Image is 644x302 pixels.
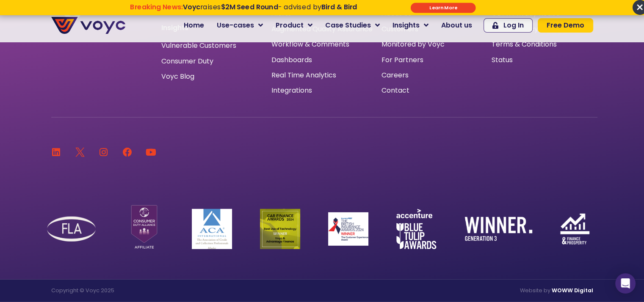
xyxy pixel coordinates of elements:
img: finance-and-prosperity [560,214,589,244]
p: Website by [326,288,593,294]
img: winner-generation [464,217,532,241]
a: Insights [386,17,435,34]
span: Product [276,20,304,30]
a: Case Studies [319,17,386,34]
img: voyc-full-logo [51,17,125,34]
a: Privacy Policy [174,176,214,184]
span: Use-cases [217,20,254,30]
a: Log In [484,18,533,33]
img: FLA Logo [47,217,96,242]
div: Open Intercom Messenger [615,273,636,294]
span: Case Studies [325,20,371,30]
span: raises - advised by [183,3,357,12]
p: Copyright © Voyc 2025 [51,288,318,294]
div: Submit [411,3,476,13]
span: Log In [503,22,524,29]
span: Free Demo [547,22,584,29]
strong: $2M Seed Round [221,3,278,12]
div: Breaking News: Voyc raises $2M Seed Round - advised by Bird & Bird [96,3,391,19]
strong: Bird & Bird [321,3,357,12]
a: Use-cases [210,17,269,34]
img: Car Finance Winner logo [260,209,300,249]
a: Vulnerable Customers [161,42,236,49]
a: Product [269,17,319,34]
a: WOWW Digital [552,287,593,294]
span: Job title [112,69,141,78]
strong: Breaking News: [130,3,183,12]
img: accenture-blue-tulip-awards [396,209,437,249]
img: ACA [192,209,232,249]
span: Phone [112,34,133,44]
strong: Voyc [183,3,200,12]
span: Insights [392,20,420,30]
a: Free Demo [538,18,593,33]
span: Home [184,20,204,30]
span: About us [441,20,472,30]
a: Home [177,17,210,34]
a: Consumer Duty [161,58,213,65]
a: About us [435,17,478,34]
